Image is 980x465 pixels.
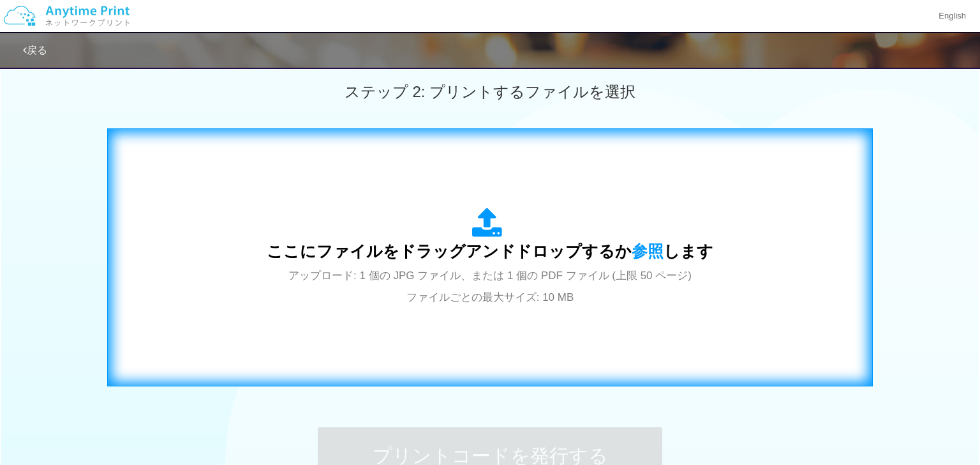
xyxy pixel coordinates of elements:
[345,83,635,100] span: ステップ 2: プリントするファイルを選択
[632,242,664,260] span: 参照
[267,242,713,260] span: ここにファイルをドラッグアンドドロップするか します
[288,270,692,303] span: アップロード: 1 個の JPG ファイル、または 1 個の PDF ファイル (上限 50 ページ) ファイルごとの最大サイズ: 10 MB
[23,45,47,56] a: 戻る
